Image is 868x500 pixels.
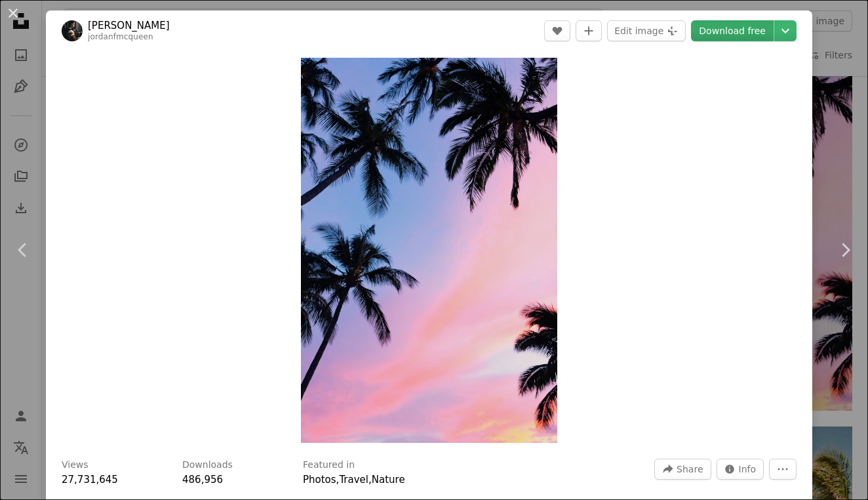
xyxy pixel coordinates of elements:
[62,20,83,41] img: Go to Jordan McQueen's profile
[88,32,153,41] a: jordanfmcqueen
[62,474,118,486] span: 27,731,645
[769,459,797,480] button: More Actions
[303,474,336,486] a: Photos
[182,459,233,472] h3: Downloads
[62,459,89,472] h3: Views
[182,474,223,486] span: 486,956
[822,187,868,313] a: Next
[301,58,557,443] img: low-angle photography coconut trees during golden hour
[368,474,372,486] span: ,
[739,459,757,479] span: Info
[691,20,774,41] a: Download free
[576,20,602,41] button: Add to Collection
[336,474,340,486] span: ,
[544,20,570,41] button: Like
[607,20,686,41] button: Edit image
[677,459,703,479] span: Share
[654,459,711,480] button: Share this image
[774,20,797,41] button: Choose download size
[339,474,368,486] a: Travel
[717,459,764,480] button: Stats about this image
[301,58,557,443] button: Zoom in on this image
[88,19,170,32] a: [PERSON_NAME]
[303,459,355,472] h3: Featured in
[372,474,405,486] a: Nature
